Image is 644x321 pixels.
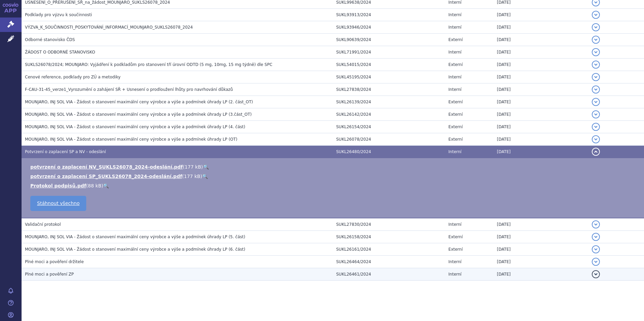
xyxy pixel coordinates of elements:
[203,164,209,170] a: 🔍
[25,247,245,252] span: MOUNJARO, INJ SOL VIA - Žádost o stanovení maximální ceny výrobce a výše a podmínek úhrady LP (6....
[333,46,445,59] td: SUKL71991/2024
[25,272,74,277] span: Plné moci a pověření ZP
[333,218,445,231] td: SUKL27830/2024
[592,110,600,118] button: detail
[25,75,121,79] span: Cenové reference, podklady pro ZÚ a metodiky
[333,146,445,158] td: SUKL26480/2024
[592,11,600,19] button: detail
[448,62,462,67] span: Externí
[25,259,84,264] span: Plné moci a pověření držitele
[30,173,637,180] li: ( )
[184,174,200,179] span: 177 kB
[592,123,600,131] button: detail
[448,25,461,30] span: Interní
[493,256,588,268] td: [DATE]
[592,85,600,94] button: detail
[333,133,445,146] td: SUKL26078/2024
[333,59,445,71] td: SUKL54015/2024
[333,21,445,34] td: SUKL93946/2024
[333,243,445,256] td: SUKL26161/2024
[333,108,445,121] td: SUKL26142/2024
[592,36,600,44] button: detail
[493,46,588,59] td: [DATE]
[493,21,588,34] td: [DATE]
[448,112,462,117] span: Externí
[493,59,588,71] td: [DATE]
[333,83,445,96] td: SUKL27838/2024
[592,98,600,106] button: detail
[493,218,588,231] td: [DATE]
[30,196,86,211] a: Stáhnout všechno
[333,71,445,83] td: SUKL45195/2024
[25,149,106,154] span: Potvrzení o zaplacení SP a NV - odeslání
[448,50,461,55] span: Interní
[448,149,461,154] span: Interní
[25,124,245,129] span: MOUNJARO, INJ SOL VIA - Žádost o stanovení maximální ceny výrobce a výše a podmínek úhrady LP (4....
[493,83,588,96] td: [DATE]
[493,34,588,46] td: [DATE]
[202,174,208,179] a: 🔍
[592,270,600,278] button: detail
[592,135,600,143] button: detail
[592,73,600,81] button: detail
[448,100,462,104] span: Externí
[448,37,462,42] span: Externí
[493,96,588,108] td: [DATE]
[592,23,600,31] button: detail
[448,87,461,92] span: Interní
[448,75,461,79] span: Interní
[448,12,461,17] span: Interní
[448,124,462,129] span: Externí
[592,233,600,241] button: detail
[493,133,588,146] td: [DATE]
[30,174,182,179] a: potvrzení o zaplacení SP_SUKLS26078_2024-odeslání.pdf
[493,268,588,281] td: [DATE]
[448,235,462,239] span: Externí
[493,121,588,133] td: [DATE]
[333,96,445,108] td: SUKL26139/2024
[333,231,445,243] td: SUKL26158/2024
[493,9,588,21] td: [DATE]
[592,148,600,156] button: detail
[25,112,252,117] span: MOUNJARO, INJ SOL VIA - Žádost o stanovení maximální ceny výrobce a výše a podmínek úhrady LP (3....
[333,256,445,268] td: SUKL26464/2024
[592,48,600,56] button: detail
[25,50,95,55] span: ŽÁDOST O ODBORNÉ STANOVISKO
[448,222,461,227] span: Interní
[493,146,588,158] td: [DATE]
[592,245,600,253] button: detail
[25,235,245,239] span: MOUNJARO, INJ SOL VIA - Žádost o stanovení maximální ceny výrobce a výše a podmínek úhrady LP (5....
[493,243,588,256] td: [DATE]
[333,34,445,46] td: SUKL90639/2024
[25,25,193,30] span: VÝZVA_K_SOUČINNOSTI_POSKYTOVÁNÍ_INFORMACÍ_MOUNJARO_SUKLS26078_2024
[25,62,272,67] span: SUKLS26078/2024; MOUNJARO: Vyjádření k podkladům pro stanovení tří úrovní ODTD (5 mg, 10mg, 15 mg...
[592,220,600,228] button: detail
[448,272,461,277] span: Interní
[25,137,237,142] span: MOUNJARO, INJ SOL VIA - Žádost o stanovení maximální ceny výrobce a výše a podmínek úhrady LP (OT)
[25,87,233,92] span: F-CAU-31-45_verze1_Vyrozumění o zahájení SŘ + Usnesení o prodloužení lhůty pro navrhování důkazů
[30,182,637,189] li: ( )
[448,247,462,252] span: Externí
[493,71,588,83] td: [DATE]
[25,222,61,227] span: Validační protokol
[448,259,461,264] span: Interní
[25,12,92,17] span: Podklady pro výzvu k součinnosti
[592,258,600,266] button: detail
[333,9,445,21] td: SUKL93913/2024
[592,61,600,69] button: detail
[30,164,637,170] li: ( )
[25,100,253,104] span: MOUNJARO, INJ SOL VIA - Žádost o stanovení maximální ceny výrobce a výše a podmínek úhrady LP (2....
[448,137,462,142] span: Externí
[88,183,101,188] span: 88 kB
[30,183,86,188] a: Protokol podpisů.pdf
[185,164,201,170] span: 177 kB
[493,231,588,243] td: [DATE]
[333,268,445,281] td: SUKL26461/2024
[25,37,75,42] span: Odborné stanovisko ČDS
[493,108,588,121] td: [DATE]
[333,121,445,133] td: SUKL26154/2024
[103,183,109,188] a: 🔍
[30,164,183,170] a: potvrzení o zaplacení NV_SUKLS26078_2024-odeslání.pdf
